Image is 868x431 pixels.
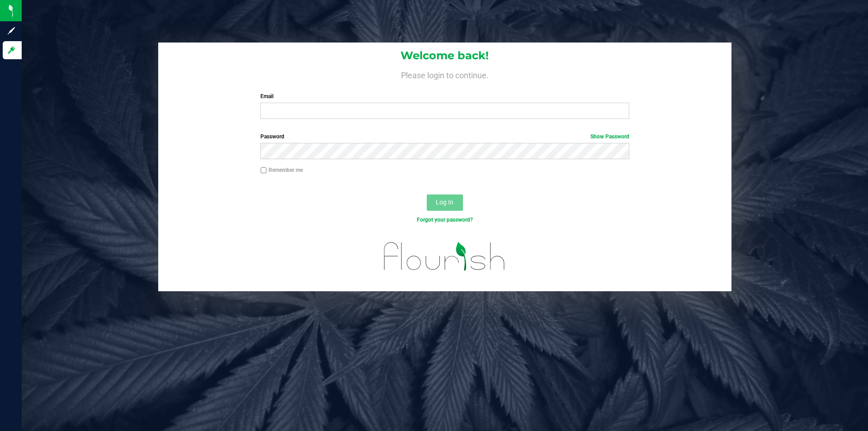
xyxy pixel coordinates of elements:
[436,199,453,206] span: Log In
[590,133,629,140] a: Show Password
[260,166,303,174] label: Remember me
[373,233,516,279] img: flourish_logo.svg
[158,69,731,80] h4: Please login to continue.
[260,133,284,140] span: Password
[417,217,473,223] a: Forgot your password?
[158,50,731,62] h1: Welcome back!
[7,46,16,55] inline-svg: Log in
[260,92,629,100] label: Email
[7,26,16,35] inline-svg: Sign up
[260,167,267,174] input: Remember me
[427,194,463,211] button: Log In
